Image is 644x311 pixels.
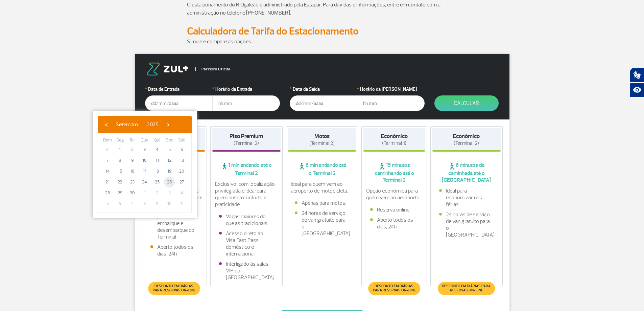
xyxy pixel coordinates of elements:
[187,25,457,38] h2: Calculadora de Tarifa do Estacionamento
[164,187,175,198] span: 3
[372,284,416,292] span: Desconto em diárias para reservas on-line
[150,206,198,240] li: Fácil acesso aos pontos de embarque e desembarque do Terminal
[150,244,198,257] li: Aberto todos os dias, 24h
[219,230,274,257] li: Acesso direto ao Visa Fast Pass doméstico e internacional.
[127,144,138,155] span: 2
[126,137,139,144] th: weekday
[309,140,335,147] span: (Terminal 2)
[139,137,151,144] th: weekday
[295,210,350,237] li: 24 horas de serviço de van gratuito para o [GEOGRAPHIC_DATA]
[145,95,213,111] input: dd/mm/aaaa
[175,137,188,144] th: weekday
[152,144,163,155] span: 4
[115,177,125,187] span: 22
[147,121,159,128] span: 2025
[127,187,138,198] span: 30
[454,140,479,147] span: (Terminal 2)
[212,95,280,111] input: hh:mm
[187,1,457,17] p: O estacionamento do RIOgaleão é administrado pela Estapar. Para dúvidas e informações, entre em c...
[139,144,150,155] span: 3
[291,181,354,194] p: Ideal para quem vem ao aeroporto de motocicleta.
[163,137,176,144] th: weekday
[101,119,111,130] button: ‹
[139,155,150,166] span: 10
[234,140,259,147] span: (Terminal 2)
[176,187,187,198] span: 4
[176,198,187,209] span: 11
[357,95,425,111] input: hh:mm
[314,133,330,140] strong: Motos
[219,213,274,227] li: Vagas maiores do que as tradicionais.
[115,166,125,177] span: 15
[370,206,418,213] li: Reserva online
[164,177,175,187] span: 26
[111,119,142,130] button: Setembro
[163,119,173,130] button: ›
[164,155,175,166] span: 12
[93,111,197,218] bs-datepicker-container: calendar
[357,86,425,93] label: Horário da [PERSON_NAME]
[102,198,113,209] span: 5
[453,133,480,140] strong: Econômico
[366,187,422,201] p: Opção econômica para quem vem ao aeroporto.
[115,155,125,166] span: 8
[439,187,494,208] li: Ideal para economizar nas férias
[127,166,138,177] span: 16
[102,144,113,155] span: 31
[115,187,125,198] span: 29
[219,261,274,281] li: Interligado às salas VIP do [GEOGRAPHIC_DATA].
[139,177,150,187] span: 24
[288,162,356,177] span: 6 min andando até o Terminal 2
[176,177,187,187] span: 27
[176,144,187,155] span: 6
[139,198,150,209] span: 8
[215,181,278,208] p: Exclusivo, com localização privilegiada e ideal para quem busca conforto e praticidade.
[152,177,163,187] span: 25
[363,162,425,183] span: 15 minutos caminhando até o Terminal 2
[151,137,163,144] th: weekday
[381,133,408,140] strong: Econômico
[176,166,187,177] span: 20
[127,177,138,187] span: 23
[295,200,350,206] li: Apenas para motos.
[145,86,213,93] label: Data de Entrada
[101,137,114,144] th: weekday
[127,198,138,209] span: 7
[142,119,163,130] button: 2025
[432,162,501,183] span: 6 minutos de caminhada até o [GEOGRAPHIC_DATA]
[630,68,644,97] div: Plugin de acessibilidade da Hand Talk.
[630,68,644,83] button: Abrir tradutor de língua de sinais.
[187,38,457,46] p: Simule e compare as opções.
[152,166,163,177] span: 18
[290,95,357,111] input: dd/mm/aaaa
[114,137,126,144] th: weekday
[101,120,173,127] bs-datepicker-navigation-view: ​ ​ ​
[152,284,197,292] span: Desconto em diárias para reservas on-line
[164,166,175,177] span: 19
[102,166,113,177] span: 14
[152,198,163,209] span: 9
[152,155,163,166] span: 11
[102,155,113,166] span: 7
[102,177,113,187] span: 21
[230,133,263,140] strong: Piso Premium
[164,198,175,209] span: 10
[212,162,281,177] span: 1 min andando até o Terminal 2
[164,144,175,155] span: 5
[139,166,150,177] span: 17
[115,144,125,155] span: 1
[115,198,125,209] span: 6
[176,155,187,166] span: 13
[212,86,280,93] label: Horário da Entrada
[434,95,499,111] button: Calcular
[290,86,357,93] label: Data da Saída
[127,155,138,166] span: 9
[102,187,113,198] span: 28
[195,67,230,71] span: Parceiro Oficial
[116,121,138,128] span: Setembro
[152,187,163,198] span: 2
[145,63,190,75] img: logo-zul.png
[630,83,644,97] button: Abrir recursos assistivos.
[382,140,406,147] span: (Terminal 1)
